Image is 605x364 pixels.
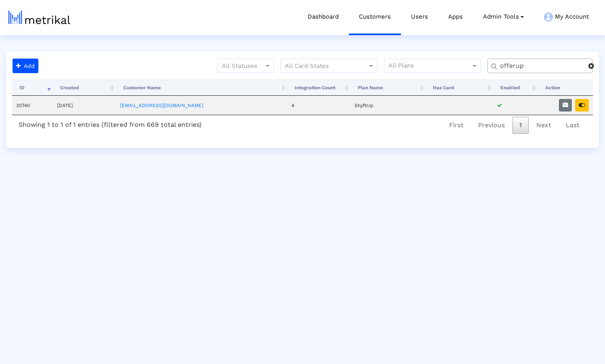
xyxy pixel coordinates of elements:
img: metrical-logo-light.png [8,11,70,24]
input: All Card States [285,61,358,72]
a: Previous [471,117,512,134]
td: 30740 [12,96,53,115]
th: Plan Name: activate to sort column ascending [350,80,426,96]
td: 4 [287,96,350,115]
th: Enabled: activate to sort column ascending [493,80,538,96]
td: [DATE] [53,96,116,115]
img: my-account-menu-icon.png [544,13,553,21]
a: Next [529,117,558,134]
th: Has Card: activate to sort column ascending [426,80,493,96]
th: Created: activate to sort column ascending [53,80,116,96]
th: Action [538,80,593,96]
div: Showing 1 to 1 of 1 entries (filtered from 669 total entries) [12,115,208,132]
a: 1 [512,117,529,134]
a: Last [559,117,586,134]
a: [EMAIL_ADDRESS][DOMAIN_NAME] [120,103,203,108]
th: ID: activate to sort column ascending [12,80,53,96]
th: Customer Name: activate to sort column ascending [116,80,287,96]
th: Integration Count: activate to sort column ascending [287,80,350,96]
input: All Plans [388,61,472,72]
input: Customer Name [494,62,588,70]
button: Add [13,59,38,73]
a: First [442,117,470,134]
td: ShyftUp [350,96,426,115]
